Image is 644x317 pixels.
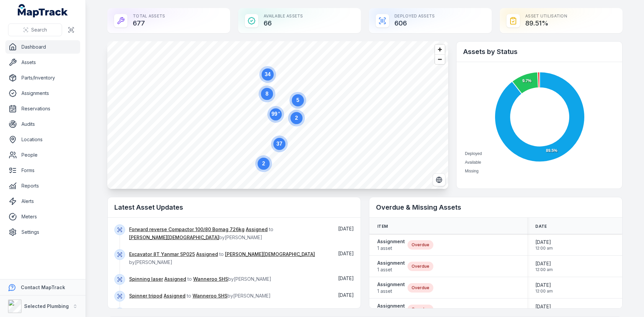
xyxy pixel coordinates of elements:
a: Assigned [196,251,218,258]
strong: Selected Plumbing [24,303,69,309]
a: Spinning laser [129,276,163,282]
a: Parts/Inventory [5,71,80,85]
div: Overdue [408,283,433,293]
a: Assignment [377,303,405,316]
span: to by [PERSON_NAME] [129,226,273,240]
text: 8 [266,91,269,97]
a: Assignments [5,87,80,100]
span: Item [377,224,388,229]
h2: Overdue & Missing Assets [376,203,615,212]
a: Alerts [5,195,80,208]
a: Assets [5,56,80,69]
span: to by [PERSON_NAME] [129,276,271,282]
strong: Assignment [377,238,405,245]
a: Excavator 8T Yanmar SP025 [129,251,195,258]
a: Settings [5,225,80,239]
canvas: Map [107,41,448,189]
a: Audits [5,117,80,131]
a: Locations [5,133,80,146]
time: 9/19/2025, 12:00:00 AM [535,260,553,272]
h2: Assets by Status [463,47,615,56]
text: 2 [295,115,298,121]
a: Wanneroo SHS [193,293,227,299]
a: Assignment1 asset [377,260,405,273]
span: [DATE] [338,226,354,231]
strong: Contact MapTrack [21,284,65,290]
span: to by [PERSON_NAME] [129,251,315,265]
span: [DATE] [535,260,553,267]
a: People [5,148,80,162]
span: 1 asset [377,288,405,295]
button: Search [8,23,62,36]
time: 10/9/2025, 12:39:36 PM [338,275,354,281]
div: Overdue [408,262,433,271]
button: Zoom out [435,54,445,64]
span: [DATE] [338,251,354,256]
text: 34 [265,71,271,77]
time: 10/9/2025, 1:05:27 PM [338,226,354,231]
span: 1 asset [377,245,405,252]
span: [DATE] [535,303,553,310]
div: Overdue [408,305,433,314]
a: Assignment1 asset [377,281,405,295]
time: 9/30/2025, 12:00:00 AM [535,239,553,251]
a: Assigned [164,276,186,282]
a: Assigned [246,226,268,233]
a: MapTrack [18,4,68,17]
time: 10/9/2025, 12:39:36 PM [338,292,354,298]
span: Deployed [465,151,482,156]
span: [DATE] [338,275,354,281]
button: Zoom in [435,45,445,54]
span: Date [535,224,547,229]
span: Missing [465,169,479,173]
span: Search [31,27,47,33]
span: 1 asset [377,266,405,273]
span: 12:00 am [535,246,553,251]
text: 5 [297,97,300,103]
a: Assigned [164,293,185,299]
span: [DATE] [535,239,553,246]
time: 9/30/2025, 12:00:00 AM [535,303,553,315]
div: Overdue [408,240,433,250]
strong: Assignment [377,303,405,309]
a: [PERSON_NAME][DEMOGRAPHIC_DATA] [129,234,219,241]
span: [DATE] [535,282,553,288]
a: Meters [5,210,80,223]
a: Wanneroo SHS [193,276,228,282]
a: Assignment1 asset [377,238,405,252]
a: Forward reverse Compactor 100/80 Bomag 726kg [129,226,245,233]
a: Reservations [5,102,80,115]
span: Available [465,160,481,165]
span: 12:00 am [535,267,553,272]
span: 12:00 am [535,288,553,294]
h2: Latest Asset Updates [114,203,354,212]
text: 2 [262,161,265,166]
button: Switch to Satellite View [433,173,445,186]
strong: Assignment [377,281,405,288]
a: [PERSON_NAME][DEMOGRAPHIC_DATA] [225,251,315,258]
text: 99 [271,111,280,117]
time: 10/9/2025, 1:04:45 PM [338,251,354,256]
a: Reports [5,179,80,193]
a: Spinner tripod [129,293,162,299]
span: [DATE] [338,292,354,298]
a: Dashboard [5,40,80,54]
a: Forms [5,164,80,177]
tspan: + [278,111,280,114]
text: 37 [276,141,282,147]
time: 9/30/2025, 12:00:00 AM [535,282,553,294]
span: to by [PERSON_NAME] [129,293,271,299]
strong: Assignment [377,260,405,266]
